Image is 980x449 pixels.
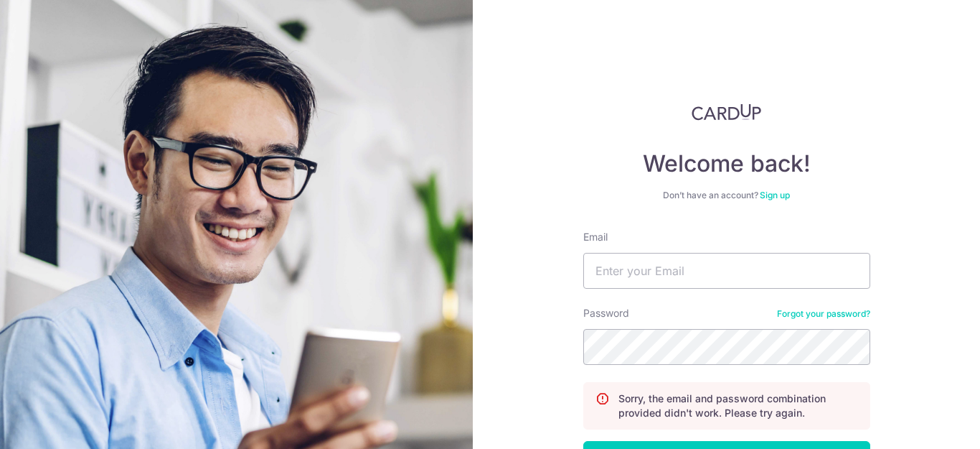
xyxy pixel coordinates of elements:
[583,190,870,201] div: Don’t have an account?
[583,253,870,289] input: Enter your Email
[618,392,858,420] p: Sorry, the email and password combination provided didn't work. Please try again.
[692,103,762,121] img: CardUp Logo
[583,306,629,320] label: Password
[777,308,870,320] a: Forgot your password?
[583,149,870,178] h4: Welcome back!
[760,190,790,200] a: Sign up
[583,230,608,244] label: Email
